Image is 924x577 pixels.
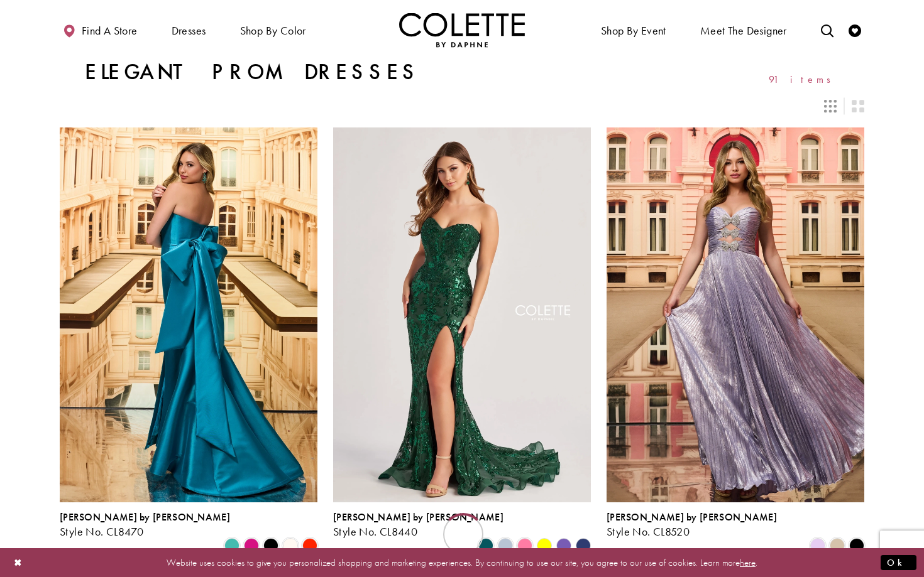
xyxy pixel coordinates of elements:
span: [PERSON_NAME] by [PERSON_NAME] [607,510,777,524]
a: Visit Colette by Daphne Style No. CL8520 Page [607,127,864,502]
div: Colette by Daphne Style No. CL8470 [60,512,230,538]
span: Dresses [172,24,206,37]
i: Cotton Candy [517,538,532,553]
a: Find a store [60,13,140,47]
span: Style No. CL8470 [60,524,143,539]
span: Style No. CL8440 [333,524,417,539]
i: Yellow [537,538,552,553]
h1: Elegant Prom Dresses [85,60,420,85]
span: Switch layout to 2 columns [852,100,864,112]
div: Colette by Daphne Style No. CL8520 [607,512,777,538]
i: Scarlet [302,538,317,553]
i: Diamond White [283,538,298,553]
a: Check Wishlist [845,13,864,47]
button: Close Dialog [8,551,29,573]
a: Meet the designer [697,13,790,47]
div: Layout Controls [52,92,872,120]
i: Navy Blue [576,538,591,553]
span: Find a store [82,24,138,37]
a: Visit Colette by Daphne Style No. CL8470 Page [60,127,317,502]
span: 91 items [769,74,839,85]
div: Colette by Daphne Style No. CL8440 [333,512,503,538]
span: [PERSON_NAME] by [PERSON_NAME] [60,510,230,524]
i: Turquoise [224,538,239,553]
span: Dresses [168,13,209,47]
i: Fuchsia [244,538,259,553]
a: here [740,556,756,568]
span: [PERSON_NAME] by [PERSON_NAME] [333,510,503,524]
a: Toggle search [818,13,837,47]
span: Shop By Event [598,13,669,47]
i: Gold Dust [830,538,845,553]
span: Style No. CL8520 [607,524,690,539]
img: Colette by Daphne [399,13,525,47]
i: Ice Blue [498,538,513,553]
span: Switch layout to 3 columns [824,100,837,112]
span: Shop By Event [601,24,666,37]
a: Visit Home Page [399,13,525,47]
button: Submit Dialog [881,554,916,570]
p: Website uses cookies to give you personalized shopping and marketing experiences. By continuing t... [91,554,833,571]
i: Black [263,538,278,553]
i: Black [849,538,864,553]
span: Meet the designer [700,24,787,37]
i: Violet [556,538,571,553]
a: Visit Colette by Daphne Style No. CL8440 Page [333,127,591,502]
span: Shop by color [237,13,309,47]
span: Shop by color [240,24,306,37]
i: Lilac [810,538,825,553]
